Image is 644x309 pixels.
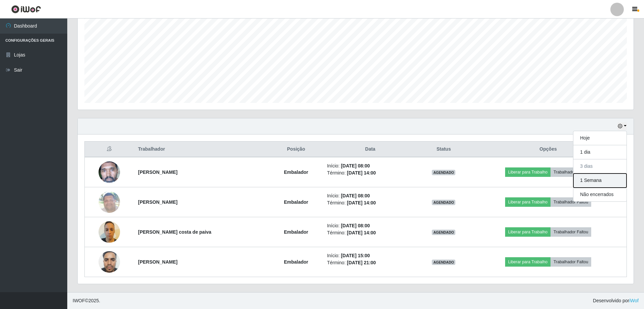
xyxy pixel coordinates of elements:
[284,199,308,205] strong: Embalador
[327,169,413,177] li: Término:
[327,222,413,229] li: Início:
[551,167,591,177] button: Trabalhador Faltou
[505,227,551,237] button: Liberar para Trabalho
[341,223,370,228] time: [DATE] 08:00
[341,253,370,258] time: [DATE] 15:00
[134,142,269,157] th: Trabalhador
[284,259,308,265] strong: Embalador
[327,229,413,236] li: Término:
[284,169,308,175] strong: Embalador
[11,5,41,13] img: CoreUI Logo
[138,259,178,265] strong: [PERSON_NAME]
[573,173,627,188] button: 1 Semana
[551,197,591,207] button: Trabalhador Faltou
[341,193,370,198] time: [DATE] 08:00
[470,142,627,157] th: Opções
[269,142,323,157] th: Posição
[284,229,308,235] strong: Embalador
[73,298,85,303] span: IWOF
[99,247,120,276] img: 1735509810384.jpeg
[573,145,627,159] button: 1 dia
[573,188,627,201] button: Não encerrados
[347,200,376,205] time: [DATE] 14:00
[323,142,417,157] th: Data
[138,199,178,205] strong: [PERSON_NAME]
[418,142,470,157] th: Status
[505,257,551,267] button: Liberar para Trabalho
[432,200,455,205] span: AGENDADO
[573,159,627,173] button: 3 dias
[432,170,455,175] span: AGENDADO
[505,197,551,207] button: Liberar para Trabalho
[432,260,455,265] span: AGENDADO
[593,297,639,304] span: Desenvolvido por
[629,298,639,303] a: iWof
[73,297,100,304] span: © 2025 .
[138,229,212,235] strong: [PERSON_NAME] costa de paiva
[327,259,413,266] li: Término:
[347,230,376,235] time: [DATE] 14:00
[327,252,413,259] li: Início:
[551,257,591,267] button: Trabalhador Faltou
[327,162,413,169] li: Início:
[505,167,551,177] button: Liberar para Trabalho
[432,230,455,235] span: AGENDADO
[573,131,627,145] button: Hoje
[99,150,120,194] img: 1672757471679.jpeg
[551,227,591,237] button: Trabalhador Faltou
[347,260,376,265] time: [DATE] 21:00
[347,170,376,176] time: [DATE] 14:00
[341,163,370,168] time: [DATE] 08:00
[327,192,413,199] li: Início:
[327,199,413,206] li: Término:
[138,169,178,175] strong: [PERSON_NAME]
[99,188,120,216] img: 1697490161329.jpeg
[99,218,120,246] img: 1706823313028.jpeg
